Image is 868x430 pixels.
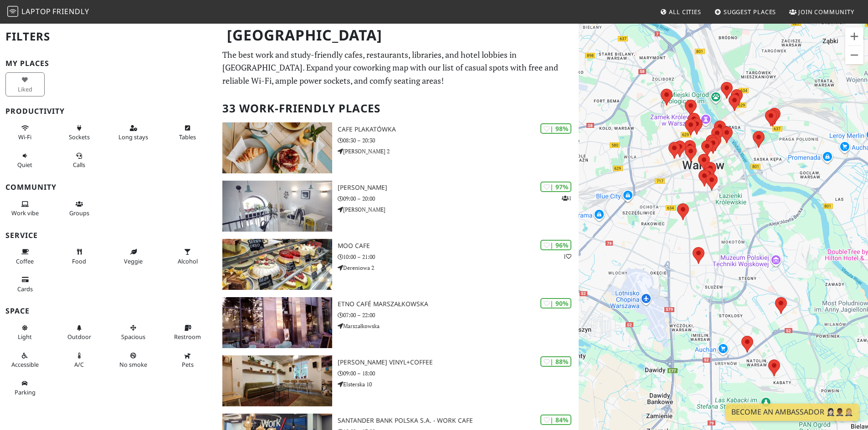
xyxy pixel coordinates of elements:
[7,6,18,17] img: LaptopFriendly
[338,194,579,203] p: 09:00 – 20:00
[669,8,701,16] span: All Cities
[60,197,99,221] button: Groups
[124,257,143,265] span: Veggie
[338,136,579,145] p: 08:30 – 20:30
[114,320,153,344] button: Spacious
[798,8,854,16] span: Join Community
[338,369,579,378] p: 09:00 – 18:00
[338,184,579,192] h3: [PERSON_NAME]
[5,59,211,68] h3: My Places
[217,355,579,406] a: HAŁAS Vinyl+Coffee | 88% [PERSON_NAME] Vinyl+Coffee 09:00 – 18:00 Elsterska 10
[17,161,32,169] span: Quiet
[5,307,211,315] h3: Space
[222,355,332,406] img: HAŁAS Vinyl+Coffee
[179,133,196,141] span: Work-friendly tables
[220,23,577,48] h1: [GEOGRAPHIC_DATA]
[217,297,579,348] a: Etno Café Marszałkowska | 90% Etno Café Marszałkowska 07:00 – 22:00 Marszałkowska
[168,244,207,268] button: Alcohol
[656,4,705,20] a: All Cities
[72,257,86,265] span: Food
[121,333,145,341] span: Spacious
[11,209,39,217] span: People working
[174,333,201,341] span: Restroom
[18,133,31,141] span: Stable Wi-Fi
[338,322,579,330] p: Marszałkowska
[338,359,579,366] h3: [PERSON_NAME] Vinyl+Coffee
[60,348,99,372] button: A/C
[5,121,45,145] button: Wi-Fi
[711,4,780,20] a: Suggest Places
[60,320,99,344] button: Outdoor
[7,4,89,20] a: LaptopFriendly LaptopFriendly
[5,107,211,116] h3: Productivity
[5,376,45,400] button: Parking
[18,333,32,341] span: Natural light
[338,205,579,214] p: [PERSON_NAME]
[5,231,211,240] h3: Service
[222,48,573,87] p: The best work and study-friendly cafes, restaurants, libraries, and hotel lobbies in [GEOGRAPHIC_...
[222,239,332,290] img: MOO cafe
[338,242,579,250] h3: MOO cafe
[540,415,571,425] div: | 84%
[540,123,571,134] div: | 98%
[114,348,153,372] button: No smoke
[5,148,45,172] button: Quiet
[338,380,579,389] p: Elsterska 10
[222,181,332,232] img: Nancy Lee
[338,300,579,308] h3: Etno Café Marszałkowska
[52,6,89,16] span: Friendly
[338,263,579,272] p: Dereniowa 2
[540,240,571,250] div: | 96%
[338,147,579,156] p: [PERSON_NAME] 2
[5,23,211,51] h2: Filters
[217,181,579,232] a: Nancy Lee | 97% 1 [PERSON_NAME] 09:00 – 20:00 [PERSON_NAME]
[114,121,153,145] button: Long stays
[5,272,45,296] button: Cards
[5,244,45,268] button: Coffee
[5,183,211,192] h3: Community
[118,133,148,141] span: Long stays
[222,95,573,122] h2: 33 Work-Friendly Places
[168,121,207,145] button: Tables
[540,356,571,367] div: | 88%
[217,122,579,173] a: Cafe Plakatówka | 98% Cafe Plakatówka 08:30 – 20:30 [PERSON_NAME] 2
[73,161,85,169] span: Video/audio calls
[15,388,36,396] span: Parking
[786,4,858,20] a: Join Community
[563,252,571,261] p: 1
[74,360,84,369] span: Air conditioned
[168,320,207,344] button: Restroom
[178,257,198,265] span: Alcohol
[338,126,579,133] h3: Cafe Plakatówka
[540,182,571,192] div: | 97%
[69,209,89,217] span: Group tables
[168,348,207,372] button: Pets
[338,311,579,319] p: 07:00 – 22:00
[67,333,91,341] span: Outdoor area
[726,404,859,421] a: Become an Ambassador 🤵🏻‍♀️🤵🏾‍♂️🤵🏼‍♀️
[69,133,90,141] span: Power sockets
[60,148,99,172] button: Calls
[845,27,863,46] button: Zoom in
[5,320,45,344] button: Light
[222,297,332,348] img: Etno Café Marszałkowska
[338,253,579,261] p: 10:00 – 21:00
[845,46,863,64] button: Zoom out
[222,122,332,173] img: Cafe Plakatówka
[16,257,34,265] span: Coffee
[60,121,99,145] button: Sockets
[217,239,579,290] a: MOO cafe | 96% 1 MOO cafe 10:00 – 21:00 Dereniowa 2
[540,298,571,309] div: | 90%
[11,360,39,369] span: Accessible
[60,244,99,268] button: Food
[724,8,776,16] span: Suggest Places
[119,360,147,369] span: Smoke free
[114,244,153,268] button: Veggie
[21,6,51,16] span: Laptop
[5,348,45,372] button: Accessible
[182,360,194,369] span: Pet friendly
[17,285,33,293] span: Credit cards
[562,194,571,202] p: 1
[5,197,45,221] button: Work vibe
[338,417,579,425] h3: Santander Bank Polska S.A. - Work Cafe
